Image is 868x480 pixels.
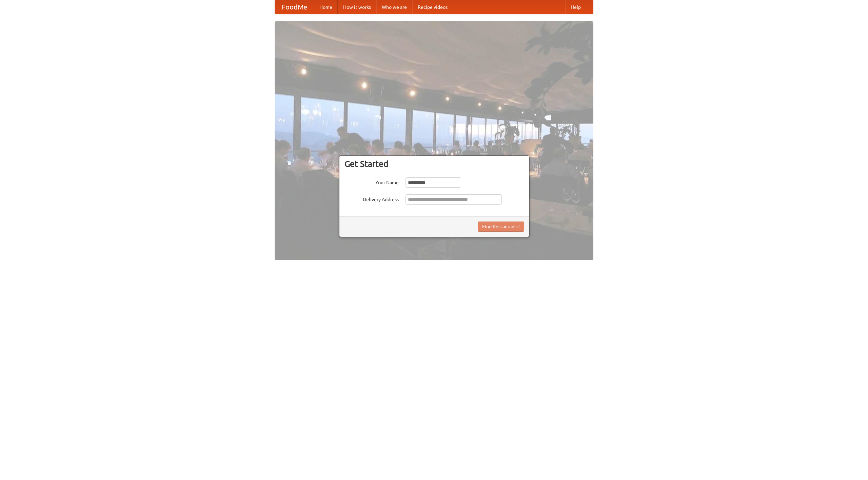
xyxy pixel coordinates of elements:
a: Recipe videos [412,0,453,14]
h3: Get Started [344,159,524,169]
label: Your Name [344,177,399,186]
a: FoodMe [275,0,314,14]
button: Find Restaurants! [478,222,524,232]
a: Home [314,0,338,14]
a: Who we are [376,0,412,14]
a: Help [565,0,586,14]
a: How it works [338,0,376,14]
label: Delivery Address [344,194,399,203]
